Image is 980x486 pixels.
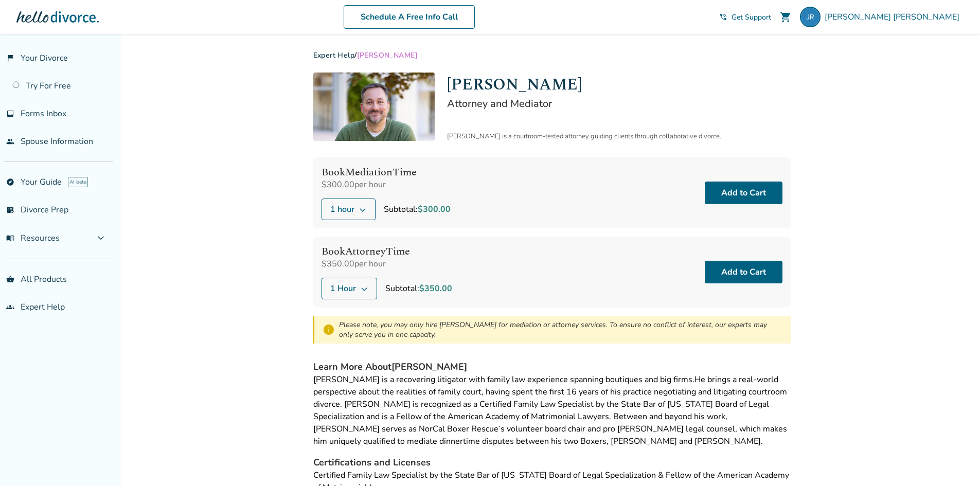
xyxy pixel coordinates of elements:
span: shopping_cart [779,11,792,23]
span: menu_book [6,234,14,242]
span: Forms Inbox [21,108,66,119]
div: Subtotal: [384,203,451,215]
h4: Book Attorney Time [322,245,452,258]
div: / [313,50,791,60]
span: [PERSON_NAME] is a recovering litigator with family law experience spanning boutiques and big firms. [313,374,694,385]
span: explore [6,178,14,186]
span: [PERSON_NAME] [PERSON_NAME] [825,11,964,23]
span: [PERSON_NAME] [357,50,418,60]
h2: Attorney and Mediator [447,97,791,111]
span: flag_2 [6,54,14,62]
span: Get Support [732,12,771,22]
div: Please note, you may only hire [PERSON_NAME] for mediation or attorney services. To ensure no con... [339,320,782,339]
span: inbox [6,110,14,118]
span: 1 Hour [330,282,356,295]
button: 1 Hour [322,278,377,299]
h4: Learn More About [PERSON_NAME] [313,360,791,373]
span: AI beta [68,177,88,187]
div: [PERSON_NAME] is a courtroom-tested attorney guiding clients through collaborative divorce. [447,132,791,141]
div: Subtotal: [385,282,452,295]
span: $300.00 [418,204,451,215]
span: list_alt_check [6,206,14,214]
span: expand_more [95,232,107,244]
h4: Book Mediation Time [322,166,451,179]
a: Schedule A Free Info Call [344,5,475,29]
a: phone_in_talkGet Support [719,12,771,22]
div: He brings a real-world perspective about the realities of family court, having spent the first 16... [313,373,791,447]
span: Resources [6,232,60,244]
h1: [PERSON_NAME] [447,73,791,97]
span: $350.00 [419,283,452,294]
a: Expert Help [313,50,355,60]
button: 1 hour [322,199,376,220]
h4: Certifications and Licenses [313,456,791,469]
span: groups [6,303,14,311]
img: johnt.ramirez.o@gmail.com [800,7,821,27]
iframe: Chat Widget [929,437,980,486]
span: people [6,137,14,146]
button: Add to Cart [705,261,782,283]
button: Add to Cart [705,182,782,204]
span: shopping_basket [6,275,14,283]
span: 1 hour [330,203,354,215]
div: $350.00 per hour [322,258,452,269]
img: Neil Forester [313,73,435,141]
span: phone_in_talk [719,13,727,21]
span: info [323,323,335,336]
div: $300.00 per hour [322,179,451,190]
